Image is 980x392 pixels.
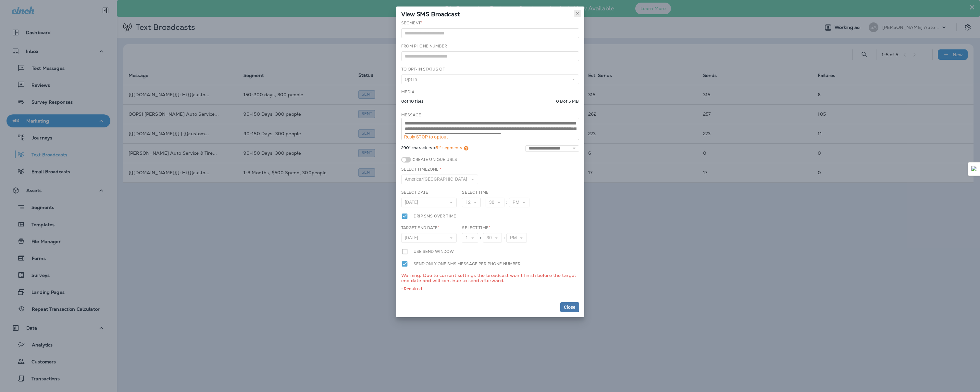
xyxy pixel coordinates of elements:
label: Send only one SMS message per phone number [414,260,521,268]
button: Close [560,302,579,312]
label: Target End Date [401,225,440,230]
label: From Phone Number [401,44,447,49]
label: To Opt-In Status of [401,67,445,72]
button: America/[GEOGRAPHIC_DATA] [401,175,478,184]
label: Use send window [414,248,454,255]
button: 30 [483,233,502,243]
div: : [481,198,485,207]
label: Segment [401,20,423,26]
button: PM [509,198,529,207]
span: America/[GEOGRAPHIC_DATA] [405,176,470,182]
p: Warning. Due to current settings the broadcast won't finish before the target end date and will c... [401,273,579,283]
label: Select Timezone [401,167,441,172]
button: Opt In [401,74,579,84]
span: [DATE] [405,200,421,205]
button: [DATE] [401,233,457,243]
span: 5** segments [436,145,462,150]
div: : [478,233,483,243]
span: 290* characters = [401,145,468,152]
span: Opt In [405,77,420,82]
span: Close [564,305,576,309]
div: : [504,198,509,207]
span: 1 [465,235,471,241]
label: Message [401,112,421,118]
p: 0 B of 5 MB [556,99,579,104]
span: PM [513,200,522,205]
label: Select Time [462,190,489,195]
button: PM [506,233,527,243]
label: Select Time [462,225,490,230]
span: 30 [487,235,494,241]
button: 30 [486,198,504,207]
div: View SMS Broadcast [396,7,584,20]
button: [DATE] [401,198,457,207]
p: 0 of 10 files [401,99,424,104]
label: Select Date [401,190,428,195]
span: Reply STOP to optout [404,134,448,139]
span: 12 [465,200,473,205]
button: 1 [462,233,478,243]
span: 30 [489,200,497,205]
button: 12 [462,198,481,207]
label: Media [401,89,415,95]
span: [DATE] [405,235,421,241]
span: PM [510,235,519,241]
label: Create Unique URLs [411,157,457,162]
div: : [502,233,506,243]
img: Detect Auto [971,166,977,172]
label: Drip SMS over time [414,213,456,220]
div: * Required [401,286,579,292]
